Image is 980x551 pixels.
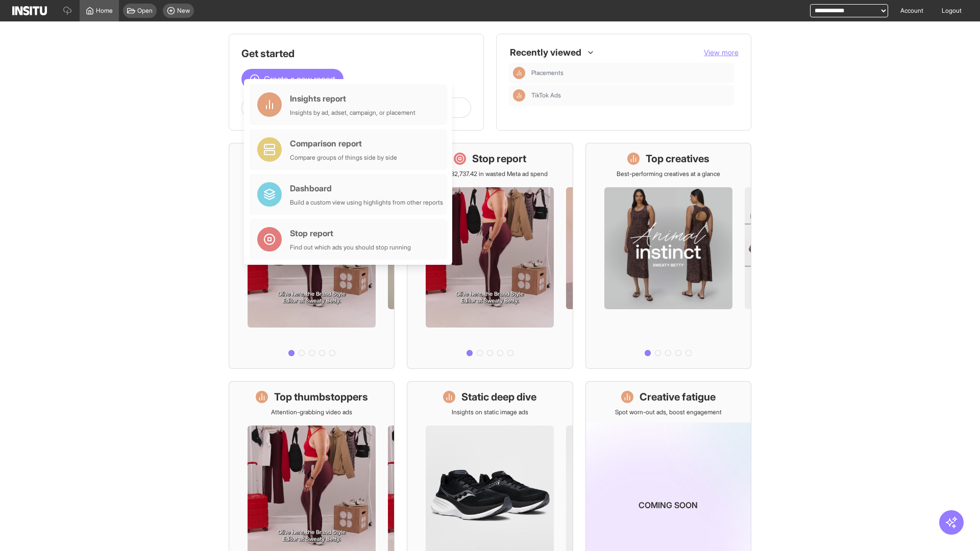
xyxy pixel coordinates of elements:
[290,227,411,239] div: Stop report
[513,67,525,79] div: Insights
[531,69,563,77] span: Placements
[290,198,443,207] div: Build a custom view using highlights from other reports
[290,154,397,162] div: Compare groups of things side by side
[12,6,47,15] img: Logo
[513,89,525,102] div: Insights
[472,152,526,166] h1: Stop report
[177,7,190,15] span: New
[461,390,536,404] h1: Static deep dive
[137,7,153,15] span: Open
[264,73,335,85] span: Create a new report
[531,91,730,99] span: TikTok Ads
[704,48,739,57] span: View more
[241,69,344,89] button: Create a new report
[646,152,709,166] h1: Top creatives
[271,408,352,416] p: Attention-grabbing video ads
[290,137,397,149] div: Comparison report
[585,143,751,369] a: Top creativesBest-performing creatives at a glance
[229,143,395,369] a: What's live nowSee all active ads instantly
[290,243,411,252] div: Find out which ads you should stop running
[531,91,561,99] span: TikTok Ads
[290,109,415,117] div: Insights by ad, adset, campaign, or placement
[617,170,720,178] p: Best-performing creatives at a glance
[531,69,730,77] span: Placements
[452,408,528,416] p: Insights on static image ads
[290,92,415,105] div: Insights report
[96,7,113,15] span: Home
[704,47,739,58] button: View more
[432,170,548,178] p: Save £32,737.42 in wasted Meta ad spend
[407,143,573,369] a: Stop reportSave £32,737.42 in wasted Meta ad spend
[241,46,471,61] h1: Get started
[290,182,443,194] div: Dashboard
[274,390,368,404] h1: Top thumbstoppers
